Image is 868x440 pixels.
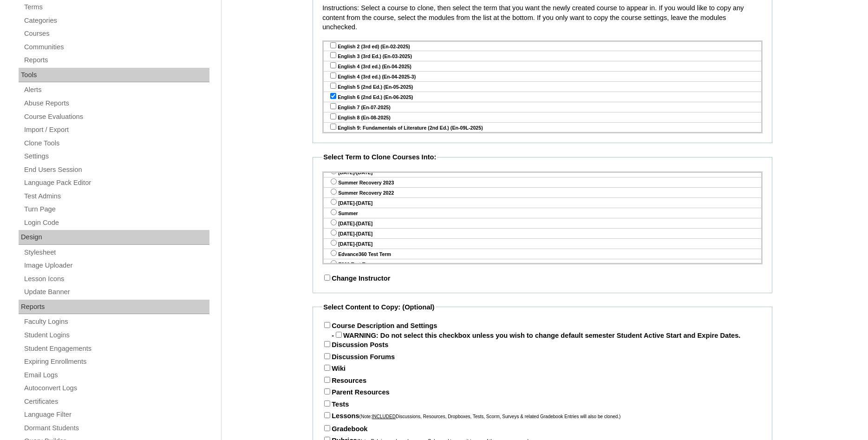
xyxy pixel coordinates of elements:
[23,138,209,149] a: Clone Tools
[23,111,209,123] a: Course Evaluations
[324,82,761,92] div: English 5 (2nd Ed.) (En-05-2025)
[23,28,209,39] a: Courses
[324,112,761,123] div: English 8 (En-08-2025)
[322,377,366,384] label: Resources
[324,167,761,177] div: [DATE]-[DATE]
[23,151,209,162] a: Settings
[23,329,209,341] a: Student Logins
[23,260,209,271] a: Image Uploader
[23,286,209,298] a: Update Banner
[23,409,209,420] a: Language Filter
[19,68,209,83] div: Tools
[23,204,209,215] a: Turn Page
[23,369,209,381] a: Email Logs
[322,341,388,348] label: Discussion Posts
[23,177,209,189] a: Language Pack Editor
[324,259,761,269] div: E360 Test Term
[23,1,209,13] a: Terms
[324,102,761,112] div: English 7 (En-07-2025)
[324,51,761,61] div: English 3 (3rd Ed.) (En-03-2025)
[23,343,209,355] a: Student Engagements
[19,230,209,245] div: Design
[23,98,209,109] a: Abuse Reports
[322,3,763,32] p: Instructions: Select a course to clone, then select the term that you want the newly created cour...
[23,422,209,434] a: Dormant Students
[23,84,209,96] a: Alerts
[324,72,761,82] div: English 4 (3rd ed.) (En-04-2025-3)
[324,388,330,394] input: Parent Resources
[19,300,209,315] div: Reports
[23,54,209,66] a: Reports
[23,247,209,258] a: Stylesheet
[324,177,761,188] div: Summer Recovery 2023
[322,401,349,408] label: Tests
[324,401,330,407] input: Tests
[324,218,761,229] div: [DATE]-[DATE]
[372,414,396,419] u: INCLUDED
[359,414,621,419] span: (Note: Discussions, Resources, Dropboxes, Tests, Scorm, Surveys & related Gradebook Entries will ...
[324,198,761,208] div: [DATE]-[DATE]
[324,123,761,133] div: English 9: Fundamentals of Literature (2nd Ed.) (En-09L-2025)
[23,382,209,394] a: Autoconvert Logs
[322,152,437,162] legend: Select Term to Clone Courses Into:
[324,341,330,347] input: Discussion Posts
[324,239,761,249] div: [DATE]-[DATE]
[23,190,209,202] a: Test Admins
[324,41,761,52] div: English 2 (3rd ed) (En-02-2025)
[324,425,330,431] input: Gradebook
[23,356,209,368] a: Expiring Enrollments
[324,365,330,371] input: Wiki
[332,332,740,339] label: - WARNING: Do not select this checkbox unless you wish to change default semester Student Active ...
[23,124,209,136] a: Import / Export
[322,388,390,396] label: Parent Resources
[23,217,209,229] a: Login Code
[322,365,346,372] label: Wiki
[324,208,761,218] div: Summer
[322,353,395,361] label: Discussion Forums
[23,164,209,176] a: End Users Session
[324,412,330,418] input: Lessons(Note:INCLUDEDDiscussions, Resources, Dropboxes, Tests, Scorm, Surveys & related Gradebook...
[23,316,209,328] a: Faculty Logins
[322,425,367,433] label: Gradebook
[324,322,330,328] input: Course Description and Settings
[322,302,435,312] legend: Select Content to Copy: (Optional)
[324,249,761,259] div: Edvance360 Test Term
[324,188,761,198] div: Summer Recovery 2022
[324,353,330,359] input: Discussion Forums
[23,41,209,53] a: Communities
[313,152,772,293] fieldset: Change Instructor
[336,332,342,338] input: -WARNING: Do not select this checkbox unless you wish to change default semester Student Active S...
[322,412,620,420] label: Lessons
[23,15,209,26] a: Categories
[324,377,330,383] input: Resources
[324,92,761,102] div: English 6 (2nd Ed.) (En-06-2025)
[23,396,209,407] a: Certificates
[322,322,437,329] label: Course Description and Settings
[324,61,761,72] div: English 4 (3rd ed.) (En-04-2025)
[324,229,761,239] div: [DATE]-[DATE]
[23,273,209,285] a: Lesson Icons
